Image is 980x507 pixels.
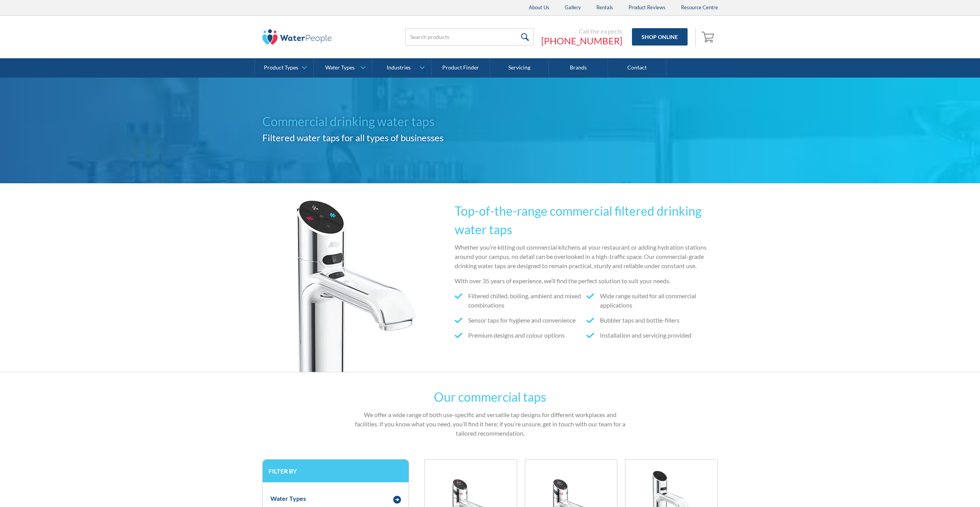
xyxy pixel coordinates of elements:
a: Water Types [314,58,372,78]
img: The Water People [262,29,332,45]
p: We offer a wide range of both use-specific and versatile tap designs for different workplaces and... [353,410,627,438]
input: Search products [405,28,533,46]
a: Contact [608,58,667,78]
a: Product Types [255,58,313,78]
div: Industries [387,64,411,71]
li: Filtered chilled, boiling, ambient and mixed combinations [455,291,586,310]
a: [PHONE_NUMBER] [541,35,622,47]
div: Water Types [325,64,355,71]
li: Premium designs and colour options [455,331,586,340]
a: Brands [549,58,608,78]
img: plumbers [262,198,417,372]
li: Installation and servicing provided [586,331,718,340]
div: Product Types [264,64,298,71]
a: Open empty cart [700,28,718,46]
a: Product Finder [431,58,490,78]
a: Shop Online [632,28,688,46]
div: Water Types [270,494,306,503]
a: Servicing [490,58,549,78]
li: Wide range suited for all commercial applications [586,291,718,310]
img: shopping cart [701,30,716,43]
h2: Our commercial taps [434,388,546,406]
li: Sensor taps for hygiene and convenience [455,316,586,325]
div: Call the experts [541,27,622,35]
p: Whether you’re kitting out commercial kitchens at your restaurant or adding hydration stations ar... [455,243,718,270]
h1: Commercial drinking water taps [262,112,490,131]
a: Industries [372,58,431,78]
strong: Filtered water taps for all types of businesses [262,132,443,143]
li: Bubbler taps and bottle-fillers [586,316,718,325]
p: With over 35 years of experience, we’ll find the perfect solution to suit your needs. [455,276,718,286]
h3: Filter by [268,467,403,475]
h2: Top-of-the-range commercial filtered drinking water taps [455,202,718,239]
